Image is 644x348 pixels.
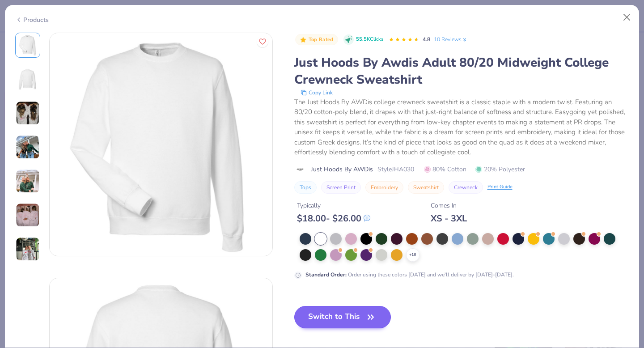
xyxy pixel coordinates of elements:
[294,54,629,88] div: Just Hoods By Awdis Adult 80/20 Midweight College Crewneck Sweatshirt
[389,33,419,47] div: 4.8 Stars
[475,165,525,174] span: 20% Polyester
[449,181,483,194] button: Crewneck
[424,165,466,174] span: 80% Cotton
[356,36,383,43] span: 55.5K Clicks
[305,271,347,278] strong: Standard Order :
[431,201,467,210] div: Comes In
[619,9,636,26] button: Close
[434,35,468,43] a: 10 Reviews
[409,252,416,258] span: + 18
[257,36,268,47] button: Like
[16,169,40,193] img: User generated content
[377,165,414,174] span: Style JHA030
[431,213,467,224] div: XS - 3XL
[305,271,514,279] div: Order using these colors [DATE] and we'll deliver by [DATE]-[DATE].
[487,183,513,191] div: Print Guide
[16,101,40,125] img: User generated content
[297,213,370,224] div: $ 18.00 - $ 26.00
[298,88,335,97] button: copy to clipboard
[294,166,306,173] img: brand logo
[17,68,38,90] img: Back
[16,237,40,261] img: User generated content
[365,181,403,194] button: Embroidery
[16,203,40,227] img: User generated content
[294,306,391,328] button: Switch to This
[321,181,361,194] button: Screen Print
[294,97,629,157] div: The Just Hoods By AWDis college crewneck sweatshirt is a classic staple with a modern twist. Feat...
[309,37,334,42] span: Top Rated
[17,34,38,56] img: Front
[15,15,49,25] div: Products
[294,181,317,194] button: Tops
[408,181,444,194] button: Sweatshirt
[300,36,307,43] img: Top Rated sort
[311,165,373,174] span: Just Hoods By AWDis
[16,135,40,159] img: User generated content
[423,36,430,43] span: 4.8
[297,201,370,210] div: Typically
[295,34,338,46] button: Badge Button
[50,33,272,256] img: Front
